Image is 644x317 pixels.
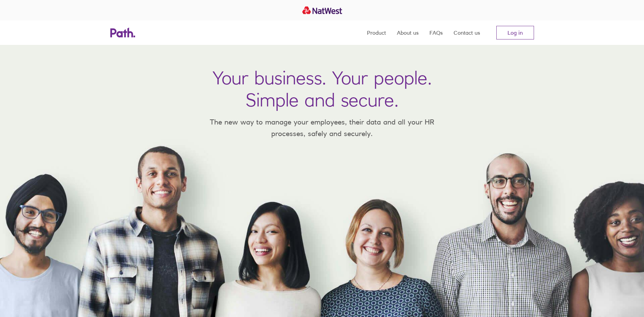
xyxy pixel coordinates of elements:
a: FAQs [429,20,443,45]
a: Contact us [454,20,480,45]
p: The new way to manage your employees, their data and all your HR processes, safely and securely. [200,116,444,139]
a: Product [367,20,386,45]
h1: Your business. Your people. Simple and secure. [213,67,432,111]
a: Log in [496,26,534,39]
a: About us [397,20,419,45]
